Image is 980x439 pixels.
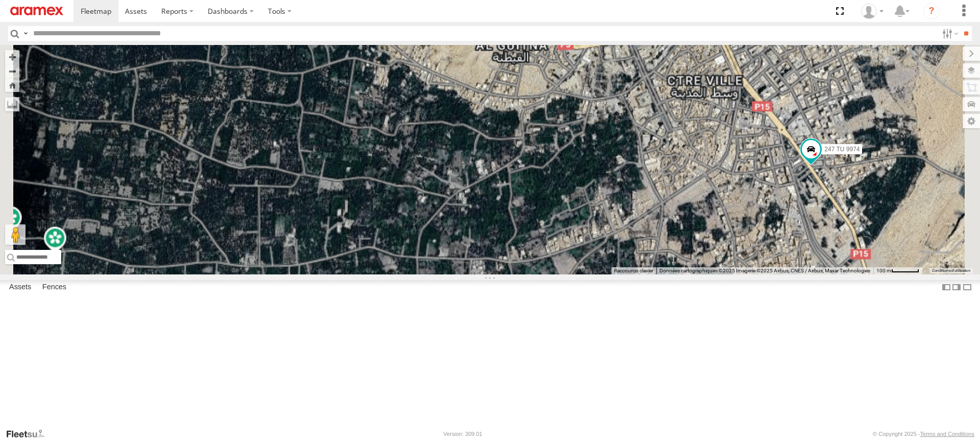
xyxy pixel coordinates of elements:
span: 100 m [876,268,891,273]
label: Measure [5,97,19,111]
label: Fences [37,280,71,294]
span: Données cartographiques ©2025 Imagerie ©2025 Airbus, CNES / Airbus, Maxar Technologies [659,268,870,273]
button: Échelle de la carte : 100 m pour 51 pixels [873,267,922,274]
a: Terms and Conditions [920,431,974,437]
img: aramex-logo.svg [10,7,63,15]
button: Zoom Home [5,78,19,92]
button: Faites glisser Pegman sur la carte pour ouvrir Street View [5,224,26,245]
label: Search Filter Options [938,26,960,41]
label: Hide Summary Table [962,280,972,295]
button: Zoom in [5,50,19,64]
label: Dock Summary Table to the Right [951,280,962,295]
div: Version: 309.01 [444,431,482,437]
a: Conditions d'utilisation (s'ouvre dans un nouvel onglet) [932,269,971,273]
button: Raccourcis clavier [614,267,653,274]
label: Map Settings [963,114,980,128]
button: Zoom out [5,64,19,78]
span: 247 TU 9974 [824,146,860,153]
label: Dock Summary Table to the Left [941,280,951,295]
label: Search Query [21,26,30,41]
div: Youssef Smat [857,4,887,19]
a: Visit our Website [6,429,53,439]
i: ? [923,3,940,19]
label: Assets [4,280,36,294]
div: © Copyright 2025 - [873,431,974,437]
